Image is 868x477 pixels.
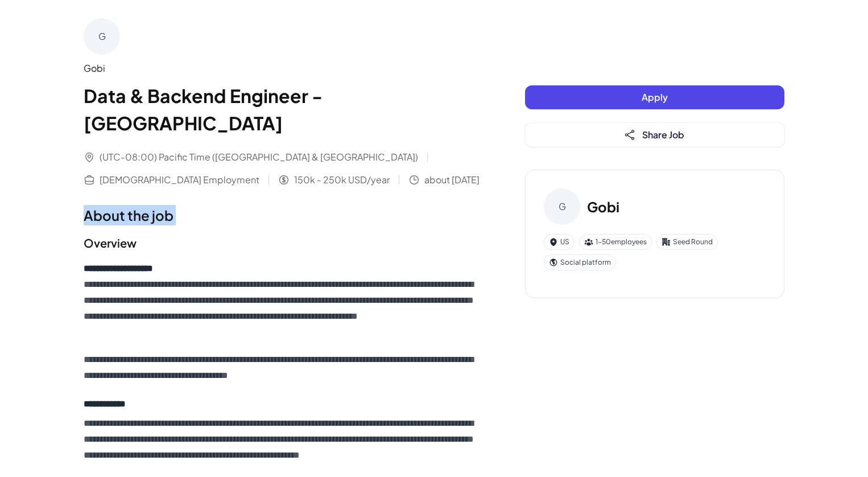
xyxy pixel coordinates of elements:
[525,85,784,109] button: Apply
[525,123,784,147] button: Share Job
[544,234,574,250] div: US
[100,173,259,187] span: [DEMOGRAPHIC_DATA] Employment
[294,173,390,187] span: 150k - 250k USD/year
[656,234,718,250] div: Seed Round
[84,82,480,137] h1: Data & Backend Engineer - [GEOGRAPHIC_DATA]
[544,254,616,270] div: Social platform
[84,235,480,252] h2: Overview
[642,91,668,103] span: Apply
[84,61,480,75] div: Gobi
[579,234,652,250] div: 1-50 employees
[424,173,480,187] span: about [DATE]
[84,18,120,55] div: G
[544,188,580,225] div: G
[587,196,619,217] h3: Gobi
[100,150,418,164] span: (UTC-08:00) Pacific Time ([GEOGRAPHIC_DATA] & [GEOGRAPHIC_DATA])
[84,205,480,225] h1: About the job
[642,129,684,141] span: Share Job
